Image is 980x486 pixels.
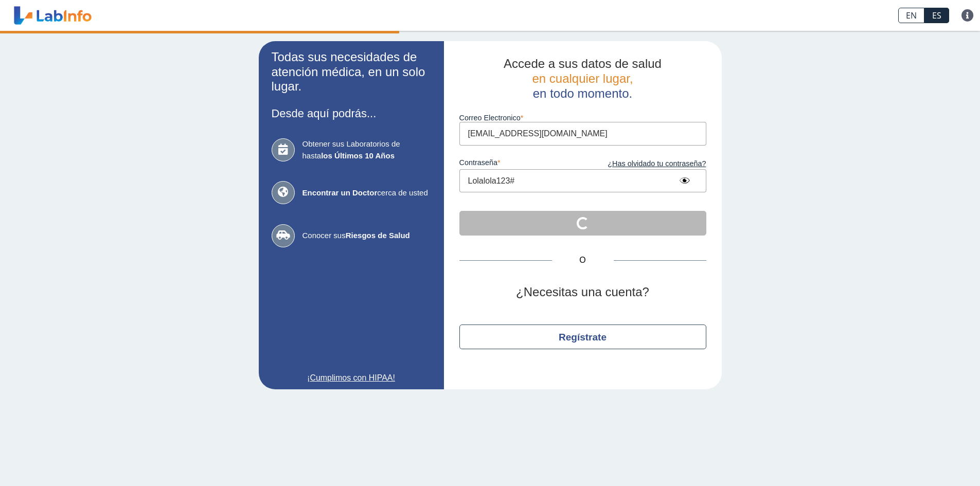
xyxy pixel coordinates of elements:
[302,230,431,242] span: Conocer sus
[532,71,633,85] span: en cualquier lugar,
[321,151,395,160] b: los Últimos 10 Años
[583,158,706,170] a: ¿Has olvidado tu contraseña?
[898,8,924,23] a: EN
[888,446,969,475] iframe: Help widget launcher
[459,114,706,122] label: Correo Electronico
[272,372,431,384] a: ¡Cumplimos con HIPAA!
[302,187,431,199] span: cerca de usted
[924,8,949,23] a: ES
[302,188,378,197] b: Encontrar un Doctor
[459,325,706,349] button: Regístrate
[552,254,614,266] span: O
[346,231,410,240] b: Riesgos de Salud
[302,138,431,161] span: Obtener sus Laboratorios de hasta
[459,158,583,170] label: contraseña
[272,50,431,94] h2: Todas sus necesidades de atención médica, en un solo lugar.
[533,86,632,100] span: en todo momento.
[459,285,706,300] h2: ¿Necesitas una cuenta?
[272,107,431,120] h3: Desde aquí podrás...
[504,57,662,70] span: Accede a sus datos de salud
